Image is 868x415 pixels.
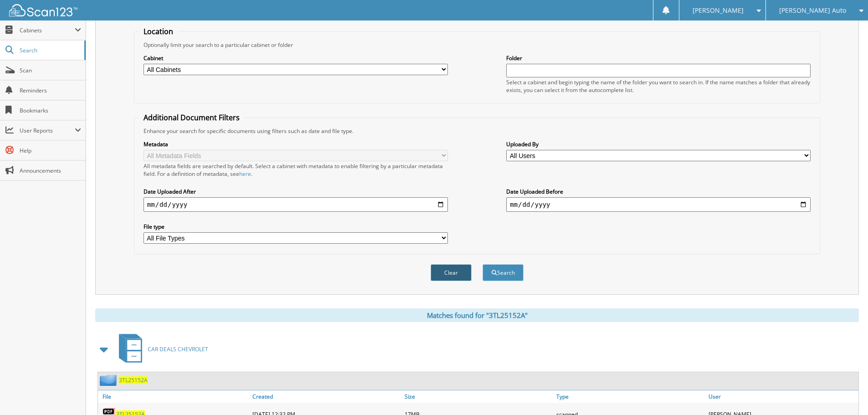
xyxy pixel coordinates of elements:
img: scan123-logo-white.svg [9,4,77,16]
label: Date Uploaded Before [506,188,811,195]
img: folder2.png [100,374,119,386]
div: Matches found for "3TL25152A" [95,308,859,322]
a: User [706,390,858,403]
a: Created [250,390,402,403]
a: here [239,170,251,178]
span: Help [20,147,81,154]
input: end [506,197,811,212]
span: [PERSON_NAME] Auto [779,8,846,13]
div: Select a cabinet and begin typing the name of the folder you want to search in. If the name match... [506,78,811,94]
span: CAR DEALS CHEVROLET [148,345,208,353]
span: Cabinets [20,26,75,34]
div: All metadata fields are searched by default. Select a cabinet with metadata to enable filtering b... [144,162,448,178]
a: CAR DEALS CHEVROLET [113,331,208,367]
iframe: Chat Widget [822,371,868,415]
a: 3TL25152A [119,376,148,384]
span: Search [20,46,80,54]
span: Bookmarks [20,107,81,114]
div: Enhance your search for specific documents using filters such as date and file type. [139,127,815,135]
label: Uploaded By [506,140,811,148]
label: Folder [506,54,811,62]
legend: Additional Document Filters [139,113,244,123]
legend: Location [139,26,178,36]
label: Date Uploaded After [144,188,448,195]
span: User Reports [20,127,75,134]
span: Scan [20,67,81,74]
span: [PERSON_NAME] [693,8,744,13]
label: Metadata [144,140,448,148]
label: Cabinet [144,54,448,62]
label: File type [144,223,448,231]
a: File [98,390,250,403]
a: Type [554,390,706,403]
a: Size [402,390,555,403]
div: Optionally limit your search to a particular cabinet or folder [139,41,815,49]
button: Clear [431,264,472,281]
input: start [144,197,448,212]
span: Reminders [20,87,81,94]
span: Announcements [20,167,81,174]
button: Search [483,264,524,281]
